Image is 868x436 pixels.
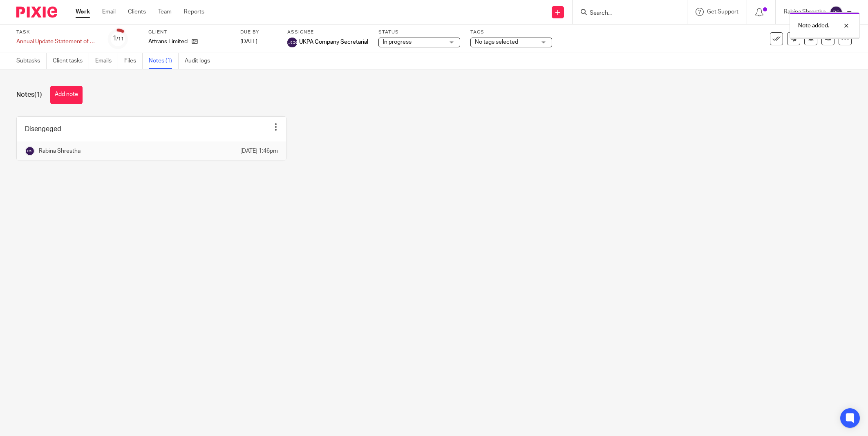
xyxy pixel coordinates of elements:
img: svg%3E [830,6,843,19]
img: Pixie [16,7,57,18]
p: Attrans Limited [148,38,188,46]
a: Files [124,53,143,69]
span: No tags selected [475,39,518,45]
img: svg%3E [287,38,297,47]
button: Add note [50,86,83,104]
a: Team [158,8,172,16]
a: Email [102,8,116,16]
label: Task [16,29,98,36]
a: Emails [95,53,118,69]
span: (1) [34,91,42,98]
a: Clients [128,8,146,16]
img: svg%3E [25,146,35,156]
a: Reports [184,8,204,16]
label: Client [148,29,230,36]
span: UKPA Company Secretarial [299,38,368,46]
span: In progress [383,39,412,45]
div: Annual Update Statement of Overseas Registration [16,38,98,46]
a: Client tasks [53,53,89,69]
a: Work [76,8,90,16]
h1: Notes [16,91,42,99]
label: Due by [240,29,277,36]
small: /11 [116,37,124,41]
a: Subtasks [16,53,47,69]
a: Audit logs [185,53,216,69]
div: 1 [113,34,124,43]
label: Status [378,29,460,36]
p: Note added. [798,22,829,30]
a: Notes (1) [149,53,179,69]
p: Rabina Shrestha [39,147,81,155]
span: [DATE] [240,39,257,44]
p: [DATE] 1:46pm [240,147,278,155]
label: Assignee [287,29,368,36]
